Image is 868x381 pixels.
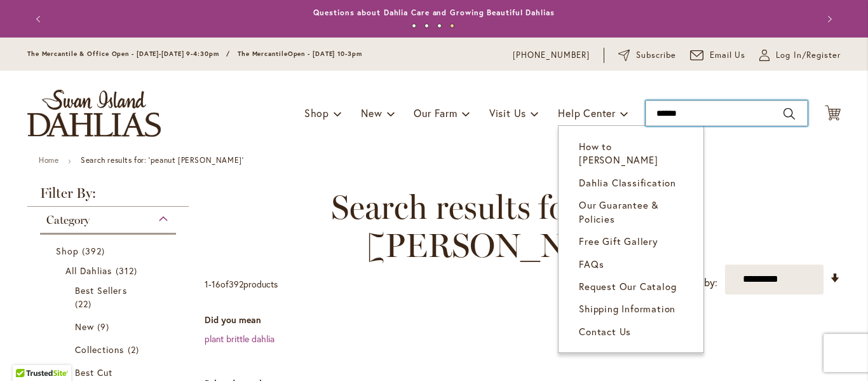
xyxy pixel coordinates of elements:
p: - of products [205,274,278,294]
strong: Filter By: [27,186,189,207]
a: Subscribe [618,49,676,62]
span: Dahlia Classification [579,176,676,189]
a: store logo [27,90,161,137]
span: Search results for: 'peanut [PERSON_NAME]' [205,188,828,265]
a: Collections [75,343,144,356]
span: How to [PERSON_NAME] [579,140,658,166]
strong: Search results for: 'peanut [PERSON_NAME]' [81,155,243,165]
span: Subscribe [636,49,676,62]
span: 22 [75,297,95,310]
span: New [361,106,382,120]
a: All Dahlias [65,264,154,277]
span: 312 [116,264,140,277]
span: Our Farm [414,106,457,120]
span: Category [46,213,90,227]
span: Our Guarantee & Policies [579,198,659,225]
span: 1 [205,278,208,290]
dt: Did you mean [205,314,841,326]
span: 16 [212,278,220,290]
a: New [75,320,144,333]
span: New [75,321,94,333]
a: Best Sellers [75,284,144,310]
span: Free Gift Gallery [579,235,658,247]
span: Email Us [710,49,746,62]
a: [PHONE_NUMBER] [513,49,590,62]
span: Shop [304,106,329,120]
span: 392 [82,244,108,258]
span: Visit Us [489,106,526,120]
span: The Mercantile & Office Open - [DATE]-[DATE] 9-4:30pm / The Mercantile [27,50,288,58]
a: plant brittle dahlia [205,333,275,345]
button: 3 of 4 [437,24,442,28]
button: 4 of 4 [450,24,454,28]
span: All Dahlias [65,265,112,277]
button: 1 of 4 [412,24,416,28]
button: 2 of 4 [424,24,429,28]
span: FAQs [579,258,604,270]
span: 392 [229,278,243,290]
button: Previous [27,6,53,32]
span: Collections [75,343,125,356]
iframe: Launch Accessibility Center [10,336,45,371]
button: Next [815,6,841,32]
span: 9 [97,320,112,333]
span: Open - [DATE] 10-3pm [288,50,362,58]
span: Shop [56,245,79,257]
span: Contact Us [579,325,631,338]
a: Log In/Register [759,49,841,62]
a: Email Us [690,49,746,62]
span: 2 [128,343,142,356]
span: Request Our Catalog [579,280,676,293]
span: Shipping Information [579,302,675,315]
span: Help Center [558,106,616,120]
span: Log In/Register [776,49,841,62]
span: Best Sellers [75,284,127,296]
a: Shop [56,244,163,258]
a: Home [39,155,58,165]
a: Questions about Dahlia Care and Growing Beautiful Dahlias [313,8,554,17]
